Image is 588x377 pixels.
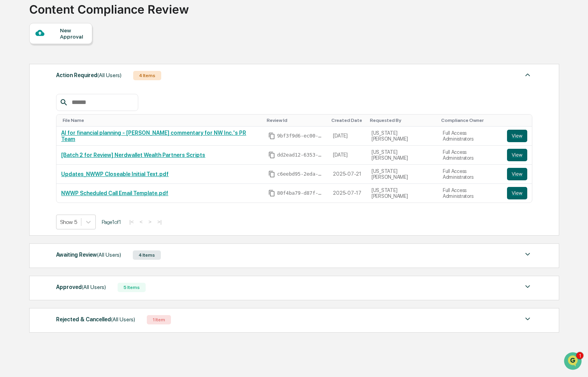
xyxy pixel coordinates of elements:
[277,171,324,177] span: c6eebd95-2eda-47bf-a497-3eb1b7318b58
[16,138,50,146] span: Preclearance
[438,165,502,184] td: Full Access Administrators
[97,252,121,258] span: (All Users)
[53,135,100,149] a: 🗄️Attestations
[367,165,438,184] td: [US_STATE][PERSON_NAME]
[438,184,502,203] td: Full Access Administrators
[438,146,502,165] td: Full Access Administrators
[35,60,128,67] div: Start new chat
[8,86,52,93] div: Past conversations
[147,315,171,324] div: 1 Item
[507,168,527,180] button: View
[507,130,527,142] button: View
[370,118,435,123] div: Toggle SortBy
[155,218,164,225] button: >|
[367,146,438,165] td: [US_STATE][PERSON_NAME]
[328,127,367,146] td: [DATE]
[5,135,53,149] a: 🖐️Preclearance
[367,184,438,203] td: [US_STATE][PERSON_NAME]
[24,106,63,112] span: [PERSON_NAME]
[111,316,135,322] span: (All Users)
[507,187,527,199] button: View
[132,62,142,71] button: Start new chat
[127,218,136,225] button: |<
[137,218,145,225] button: <
[268,132,275,139] span: Copy Id
[277,190,324,196] span: 80f4ba79-d87f-4cb6-8458-b68e2bdb47c7
[331,118,364,123] div: Toggle SortBy
[97,72,121,78] span: (All Users)
[328,165,367,184] td: 2025-07-21
[146,218,154,225] button: >
[121,85,142,94] button: See all
[77,172,94,178] span: Pylon
[60,27,86,40] div: New Approval
[509,118,529,123] div: Toggle SortBy
[8,139,14,145] div: 🖐️
[563,351,584,372] iframe: Open customer support
[56,282,106,292] div: Approved
[367,127,438,146] td: [US_STATE][PERSON_NAME]
[16,106,22,113] img: 1746055101610-c473b297-6a78-478c-a979-82029cc54cd1
[438,127,502,146] td: Full Access Administrators
[507,149,527,161] button: View
[69,106,85,112] span: [DATE]
[61,171,169,177] a: Updates_NWWP Closeable Initial Text.pdf
[35,67,107,74] div: We're available if you need us!
[16,60,30,74] img: 8933085812038_c878075ebb4cc5468115_72.jpg
[441,118,499,123] div: Toggle SortBy
[328,184,367,203] td: 2025-07-17
[268,152,275,159] span: Copy Id
[133,71,161,80] div: 4 Items
[8,16,142,29] p: How can we help?
[8,99,20,111] img: Jack Rasmussen
[268,190,275,197] span: Copy Id
[5,150,52,164] a: 🔎Data Lookup
[61,190,168,196] a: NWWP Scheduled Call Email Template.pdf
[56,250,121,260] div: Awaiting Review
[277,152,324,158] span: dd2ead12-6353-41e4-9b21-1b0cf20a9be1
[16,153,49,161] span: Data Lookup
[268,171,275,178] span: Copy Id
[8,60,22,74] img: 1746055101610-c473b297-6a78-478c-a979-82029cc54cd1
[82,284,106,290] span: (All Users)
[20,35,129,44] input: Clear
[523,314,532,324] img: caret
[102,219,121,225] span: Page 1 of 1
[56,314,135,324] div: Rejected & Cancelled
[267,118,325,123] div: Toggle SortBy
[63,118,261,123] div: Toggle SortBy
[61,152,205,158] a: [Batch 2 for Review] Nerdwallet Wealth Partners Scripts
[328,146,367,165] td: [DATE]
[56,139,63,145] div: 🗄️
[64,138,97,146] span: Attestations
[133,250,161,260] div: 4 Items
[277,133,324,139] span: 9bf3f9d6-ec00-4609-a326-e373718264ae
[118,283,146,292] div: 5 Items
[55,172,94,178] a: Powered byPylon
[65,106,67,112] span: •
[523,70,532,79] img: caret
[56,70,121,80] div: Action Required
[61,130,246,142] a: AI for financial planning - [PERSON_NAME] commentary for NW Inc.'s PR Team
[523,250,532,259] img: caret
[8,154,14,160] div: 🔎
[523,282,532,291] img: caret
